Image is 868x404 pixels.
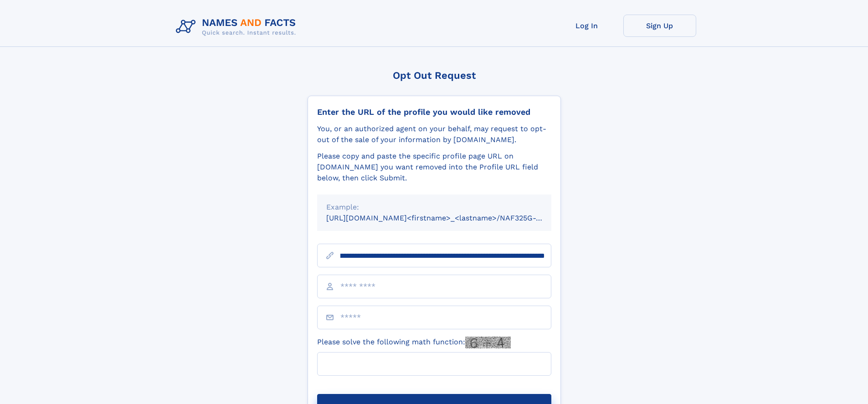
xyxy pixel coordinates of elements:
[326,202,542,213] div: Example:
[317,151,551,184] div: Please copy and paste the specific profile page URL on [DOMAIN_NAME] you want removed into the Pr...
[550,15,623,37] a: Log In
[326,214,569,222] small: [URL][DOMAIN_NAME]<firstname>_<lastname>/NAF325G-xxxxxxxx
[317,107,551,117] div: Enter the URL of the profile you would like removed
[308,70,561,81] div: Opt Out Request
[317,123,551,145] div: You, or an authorized agent on your behalf, may request to opt-out of the sale of your informatio...
[317,337,511,348] label: Please solve the following math function:
[172,15,303,39] img: Logo Names and Facts
[623,15,696,37] a: Sign Up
